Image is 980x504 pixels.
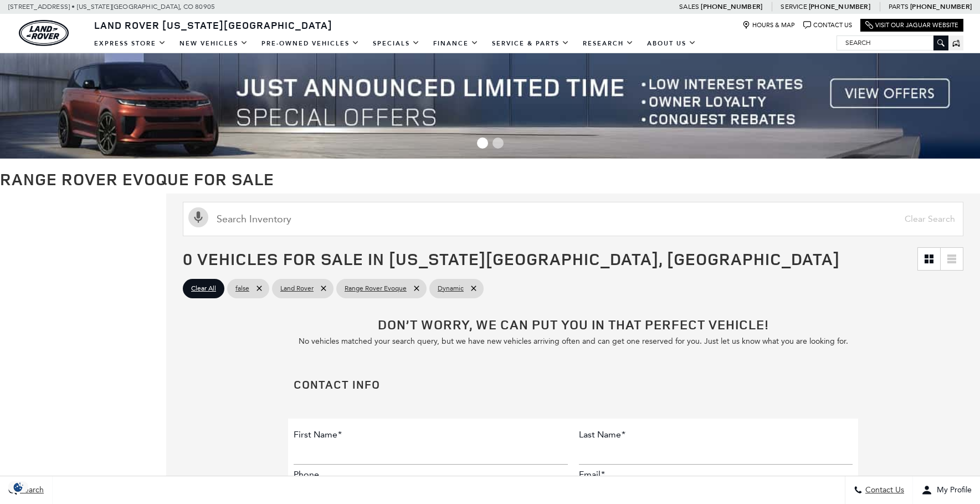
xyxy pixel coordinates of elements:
[183,247,840,270] span: 0 Vehicles for Sale in [US_STATE][GEOGRAPHIC_DATA], [GEOGRAPHIC_DATA]
[188,207,208,227] svg: Click to toggle on voice search
[579,469,605,480] label: Email
[679,3,699,11] span: Sales
[889,3,909,11] span: Parts
[235,282,249,296] span: false
[579,429,625,440] label: Last Name
[863,486,904,495] span: Contact Us
[485,34,576,53] a: Service & Parts
[94,18,332,32] span: Land Rover [US_STATE][GEOGRAPHIC_DATA]
[932,486,972,495] span: My Profile
[910,2,972,11] a: [PHONE_NUMBER]
[701,2,762,11] a: [PHONE_NUMBER]
[280,282,314,296] span: Land Rover
[294,379,853,390] h2: Contact Info
[88,18,339,32] a: Land Rover [US_STATE][GEOGRAPHIC_DATA]
[438,282,464,296] span: Dynamic
[6,481,31,493] section: Click to Open Cookie Consent Modal
[345,282,407,296] span: Range Rover Evoque
[742,21,795,29] a: Hours & Map
[477,138,488,149] span: Go to slide 1
[366,34,427,53] a: Specials
[576,34,640,53] a: Research
[913,476,980,504] button: Open user profile menu
[288,337,858,346] p: No vehicles matched your search query, but we have new vehicles arriving often and can get one re...
[781,3,807,11] span: Service
[809,2,870,11] a: [PHONE_NUMBER]
[255,34,366,53] a: Pre-Owned Vehicles
[88,34,703,53] nav: Main Navigation
[173,34,255,53] a: New Vehicles
[288,318,858,331] h2: Don’t worry, we can put you in that perfect vehicle!
[492,138,504,149] span: Go to slide 2
[19,20,69,46] img: Land Rover
[803,21,852,29] a: Contact Us
[640,34,703,53] a: About Us
[88,34,173,53] a: EXPRESS STORE
[191,282,216,296] span: Clear All
[183,202,963,236] input: Search Inventory
[865,21,958,29] a: Visit Our Jaguar Website
[427,34,485,53] a: Finance
[8,3,215,11] a: [STREET_ADDRESS] • [US_STATE][GEOGRAPHIC_DATA], CO 80905
[294,469,319,480] label: Phone
[6,481,31,493] img: Opt-Out Icon
[837,36,948,49] input: Search
[19,20,69,46] a: land-rover
[294,429,342,440] label: First Name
